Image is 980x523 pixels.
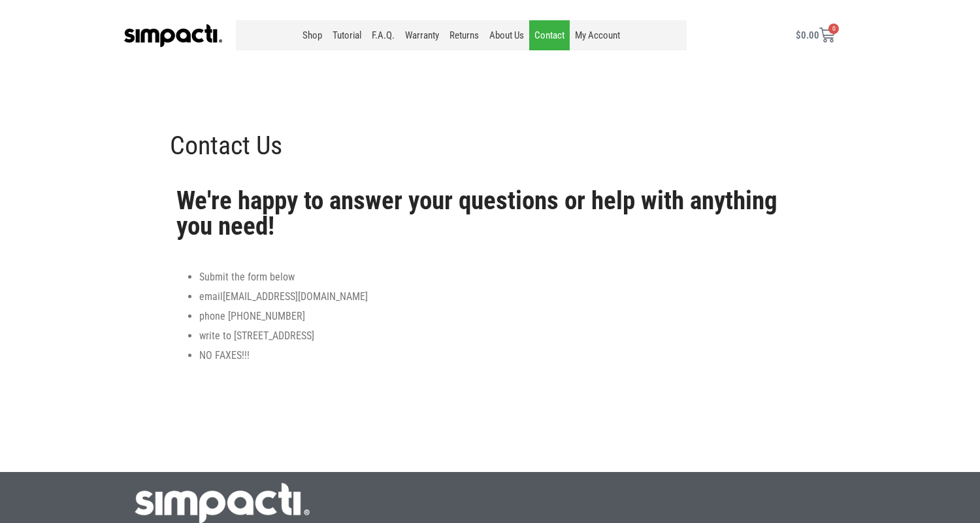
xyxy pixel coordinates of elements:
[828,24,839,34] span: 0
[796,29,819,41] bdi: 0.00
[199,328,804,344] li: write to [STREET_ADDRESS]
[327,20,367,50] a: Tutorial
[199,348,804,363] li: NO FAXES!!!
[199,269,804,285] li: Submit the form below
[780,20,851,51] a: $0.00 0
[444,20,484,50] a: Returns
[796,29,801,41] span: $
[297,20,327,50] a: Shop
[484,20,529,50] a: About Us
[570,20,625,50] a: My Account
[199,290,368,303] span: email [EMAIL_ADDRESS][DOMAIN_NAME]
[170,129,810,162] h1: Contact Us
[400,20,444,50] a: Warranty
[367,20,400,50] a: F.A.Q.
[176,188,804,239] h2: We're happy to answer your questions or help with anything you need!
[199,309,804,324] li: phone [PHONE_NUMBER]
[529,20,570,50] a: Contact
